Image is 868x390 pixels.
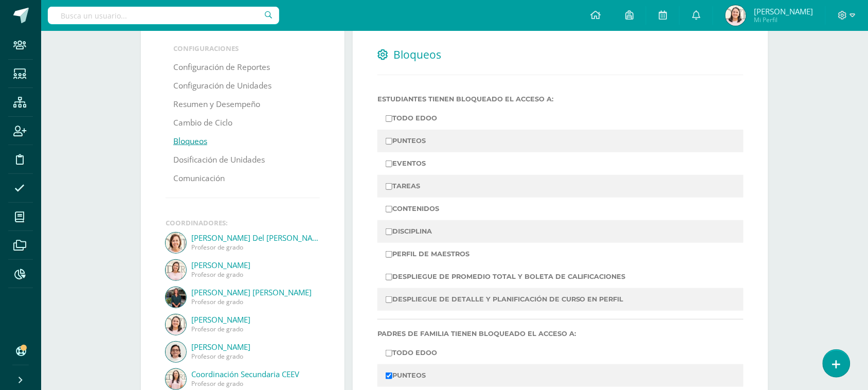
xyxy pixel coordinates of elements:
input: PUNTEOS [386,138,392,145]
a: [PERSON_NAME] [191,314,320,325]
label: PERFIL DE MAESTROS [386,247,735,261]
span: Profesor de grado [191,243,320,252]
input: TODO EDOO [386,115,392,122]
span: Profesor de grado [191,352,320,361]
label: TAREAS [386,179,735,193]
a: [PERSON_NAME] [PERSON_NAME] [191,287,320,297]
input: DESPLIEGUE DE PROMEDIO TOTAL Y BOLETA DE CALIFICACIONES [386,274,392,280]
input: DISCIPLINA [386,228,392,235]
img: 89ad1f60e869b90960500a0324460f0a.png [726,5,746,26]
input: Busca un usuario... [48,7,279,24]
label: DESPLIEGUE DE PROMEDIO TOTAL Y BOLETA DE CALIFICACIONES [386,270,735,284]
img: fefeec5acf7add6bc0a2c23633eb23a0.png [166,233,186,253]
input: TODO EDOO [386,350,392,357]
label: DESPLIEGUE DE DETALLE Y PLANIFICACIÓN DE CURSO EN PERFIL [386,292,735,307]
label: TODO EDOO [386,346,735,360]
a: Comunicación [173,169,225,188]
input: TAREAS [386,183,392,190]
img: 982302262c6396011aaa354e156d6532.png [166,260,186,280]
a: Configuración de Unidades [173,77,272,95]
img: d2942744f9c745a4cff7aa76c081e4cf.png [166,369,186,389]
li: Configuraciones [173,44,312,53]
span: Bloqueos [393,47,441,62]
label: PUNTEOS [386,368,735,383]
label: CONTENIDOS [386,202,735,216]
span: Profesor de grado [191,297,320,306]
span: Mi Perfil [754,15,813,24]
label: Padres de familia tienen bloqueado el acceso a: [377,330,744,338]
div: Coordinadores: [166,218,320,227]
span: Profesor de grado [191,379,320,388]
label: Estudiantes tienen bloqueado el acceso a: [377,95,744,103]
label: DISCIPLINA [386,224,735,239]
input: CONTENIDOS [386,206,392,212]
a: [PERSON_NAME] [191,342,320,352]
a: Coordinación Secundaria CEEV [191,369,320,379]
a: [PERSON_NAME] del [PERSON_NAME] (Miss [PERSON_NAME]) [191,233,320,243]
span: [PERSON_NAME] [754,6,813,16]
img: 89ad1f60e869b90960500a0324460f0a.png [166,314,186,335]
input: PUNTEOS [386,373,392,379]
a: Cambio de Ciclo [173,114,232,132]
img: b15859b8ea15202e503c35a00070340f.png [166,342,186,362]
span: Profesor de grado [191,325,320,333]
a: Dosificación de Unidades [173,151,265,169]
label: TODO EDOO [386,111,735,126]
img: 110bafc5b1f3dc4264f67b84d9dff42d.png [166,287,186,308]
a: Resumen y Desempeño [173,95,260,114]
span: Profesor de grado [191,270,320,279]
input: PERFIL DE MAESTROS [386,251,392,258]
a: Configuración de Reportes [173,58,270,77]
input: EVENTOS [386,161,392,167]
label: EVENTOS [386,156,735,171]
a: [PERSON_NAME] [191,260,320,270]
a: Bloqueos [173,132,207,151]
label: PUNTEOS [386,134,735,148]
input: DESPLIEGUE DE DETALLE Y PLANIFICACIÓN DE CURSO EN PERFIL [386,296,392,303]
